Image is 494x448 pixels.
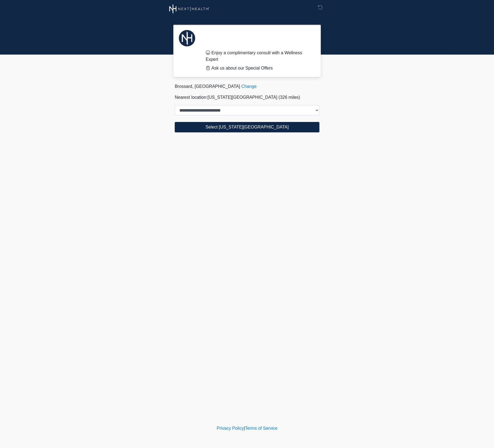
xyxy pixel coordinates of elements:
[175,94,319,101] p: Nearest location:
[244,426,245,431] a: |
[207,95,277,100] span: [US_STATE][GEOGRAPHIC_DATA]
[179,30,195,46] img: Agent Avatar
[278,95,300,100] span: (326 miles)
[217,426,244,431] a: Privacy Policy
[245,426,277,431] a: Terms of Service
[206,65,311,71] li: Ask us about our Special Offers
[169,4,209,14] img: Next Health Wellness Logo
[175,84,240,89] span: Brossard, [GEOGRAPHIC_DATA]
[175,122,319,132] button: Select [US_STATE][GEOGRAPHIC_DATA]
[241,84,257,89] a: Change
[206,50,311,63] li: Enjoy a complimentary consult with a Wellness Expert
